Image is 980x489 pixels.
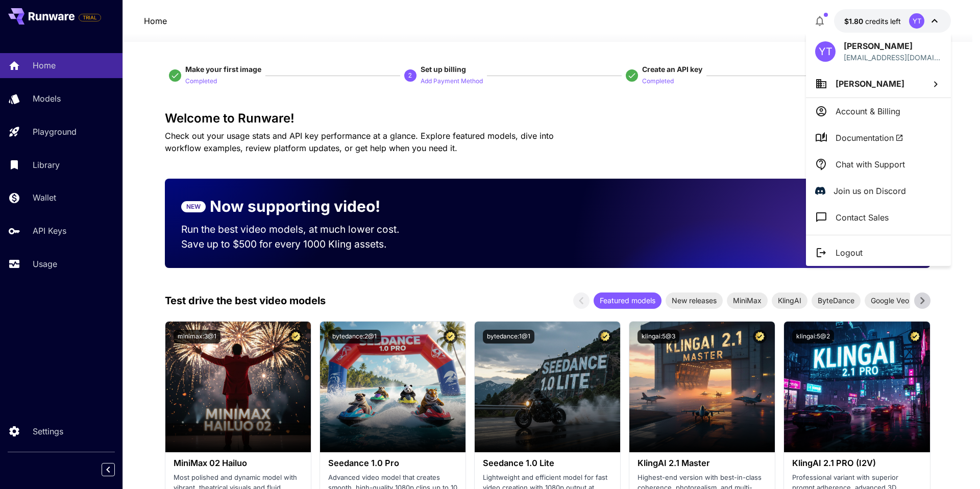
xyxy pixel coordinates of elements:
p: [PERSON_NAME] [844,40,942,52]
p: [EMAIL_ADDRESS][DOMAIN_NAME] [844,52,942,63]
span: [PERSON_NAME] [836,79,904,89]
span: Documentation [836,132,903,144]
p: Account & Billing [836,105,900,117]
p: Join us on Discord [834,185,906,197]
div: info@ttmtothemoonontop.com [844,52,942,63]
p: Logout [836,247,863,259]
p: Chat with Support [836,158,905,170]
p: Contact Sales [836,211,889,224]
button: [PERSON_NAME] [806,70,951,97]
div: YT [815,41,836,62]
